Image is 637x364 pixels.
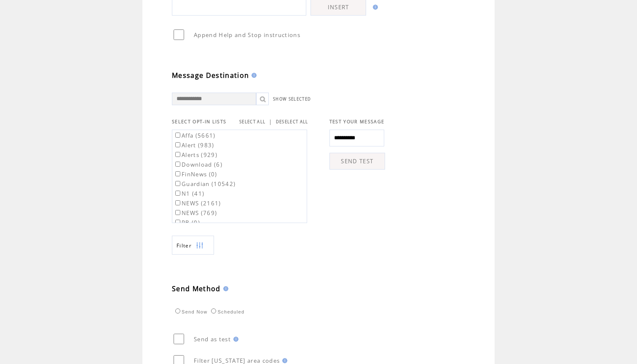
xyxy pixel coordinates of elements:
[273,96,311,102] a: SHOW SELECTED
[172,284,221,293] span: Send Method
[174,132,216,139] label: Affa (5661)
[175,152,180,157] input: Alerts (929)
[172,119,226,125] span: SELECT OPT-IN LISTS
[280,358,287,363] img: help.gif
[172,236,214,255] a: Filter
[276,119,308,125] a: DESELECT ALL
[174,190,204,197] label: N1 (41)
[175,133,180,138] input: Affa (5661)
[174,170,217,178] label: FinNews (0)
[173,309,207,314] label: Send Now
[370,5,378,10] img: help.gif
[209,309,244,314] label: Scheduled
[194,31,300,39] span: Append Help and Stop instructions
[175,191,180,196] input: N1 (41)
[249,73,257,78] img: help.gif
[211,308,216,314] input: Scheduled
[174,180,236,188] label: Guardian (10542)
[175,181,180,186] input: Guardian (10542)
[175,308,180,314] input: Send Now
[269,118,272,125] span: |
[329,119,385,125] span: TEST YOUR MESSAGE
[174,141,214,149] label: Alert (983)
[174,161,222,168] label: Download (6)
[221,286,228,291] img: help.gif
[174,199,221,207] label: NEWS (2161)
[239,119,265,125] a: SELECT ALL
[174,209,217,217] label: NEWS (769)
[174,151,217,159] label: Alerts (929)
[231,337,238,342] img: help.gif
[177,242,192,249] span: Show filters
[175,220,180,225] input: RB (0)
[174,219,200,226] label: RB (0)
[175,142,180,147] input: Alert (983)
[194,335,231,343] span: Send as test
[329,153,385,170] a: SEND TEST
[172,71,249,80] span: Message Destination
[175,200,180,205] input: NEWS (2161)
[175,162,180,167] input: Download (6)
[196,236,203,255] img: filters.png
[175,210,180,215] input: NEWS (769)
[175,171,180,176] input: FinNews (0)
